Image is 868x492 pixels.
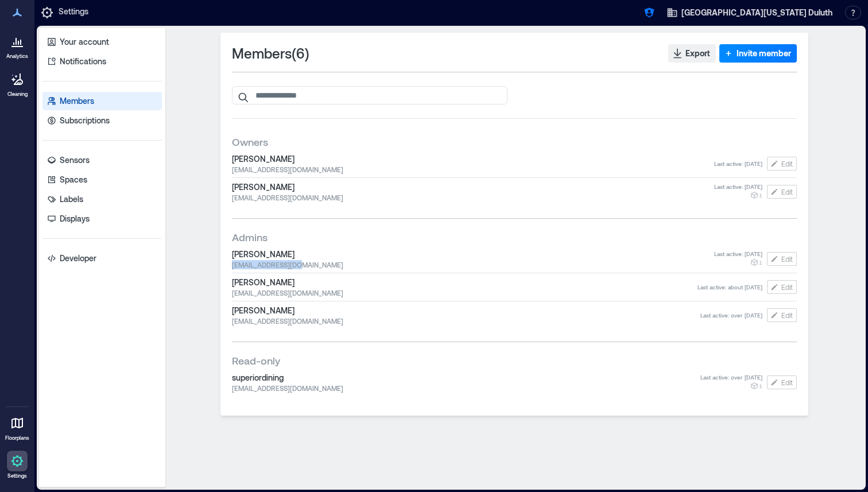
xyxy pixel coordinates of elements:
[781,311,793,320] span: Edit
[60,253,96,264] p: Developer
[767,185,797,199] button: Edit
[697,283,762,291] span: Last active : about [DATE]
[737,48,791,59] span: Invite member
[767,157,797,171] button: Edit
[232,44,309,63] span: Members ( 6 )
[60,213,90,224] p: Displays
[232,316,700,326] span: [EMAIL_ADDRESS][DOMAIN_NAME]
[42,190,162,208] a: Labels
[3,65,32,101] a: Cleaning
[232,277,697,288] span: [PERSON_NAME]
[42,33,162,51] a: Your account
[60,154,90,166] p: Sensors
[767,375,797,389] button: Edit
[42,249,162,268] a: Developer
[5,435,29,441] p: Floorplans
[232,260,714,269] span: [EMAIL_ADDRESS][DOMAIN_NAME]
[60,56,106,67] p: Notifications
[6,53,28,60] p: Analytics
[232,372,700,383] span: superiordining
[42,171,162,189] a: Spaces
[232,249,714,260] span: [PERSON_NAME]
[60,95,94,107] p: Members
[42,210,162,228] a: Displays
[232,305,700,316] span: [PERSON_NAME]
[781,159,793,168] span: Edit
[781,282,793,292] span: Edit
[714,250,762,258] span: Last active : [DATE]
[60,36,109,48] p: Your account
[750,258,762,267] button: 1
[781,254,793,264] span: Edit
[60,174,87,185] p: Spaces
[42,111,162,130] a: Subscriptions
[714,160,762,168] span: Last active : [DATE]
[232,165,714,174] span: [EMAIL_ADDRESS][DOMAIN_NAME]
[681,7,832,18] span: [GEOGRAPHIC_DATA][US_STATE] Duluth
[668,44,716,63] button: Export
[685,48,710,59] span: Export
[232,153,714,165] span: [PERSON_NAME]
[767,308,797,322] button: Edit
[60,115,110,126] p: Subscriptions
[3,28,32,63] a: Analytics
[59,6,88,20] p: Settings
[663,3,836,22] button: [GEOGRAPHIC_DATA][US_STATE] Duluth
[7,91,28,98] p: Cleaning
[700,311,762,319] span: Last active : over [DATE]
[719,44,797,63] button: Invite member
[42,52,162,71] a: Notifications
[232,193,714,202] span: [EMAIL_ADDRESS][DOMAIN_NAME]
[232,230,268,244] span: Admins
[232,383,700,393] span: [EMAIL_ADDRESS][DOMAIN_NAME]
[232,181,714,193] span: [PERSON_NAME]
[767,252,797,266] button: Edit
[714,183,762,191] span: Last active : [DATE]
[232,354,280,367] span: Read-only
[700,373,762,381] span: Last active : over [DATE]
[2,409,33,445] a: Floorplans
[42,92,162,110] a: Members
[232,288,697,297] span: [EMAIL_ADDRESS][DOMAIN_NAME]
[3,447,31,483] a: Settings
[767,280,797,294] button: Edit
[60,193,83,205] p: Labels
[781,187,793,196] span: Edit
[750,381,762,390] button: 1
[750,191,762,200] button: 1
[232,135,268,149] span: Owners
[42,151,162,169] a: Sensors
[7,472,27,479] p: Settings
[781,378,793,387] span: Edit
